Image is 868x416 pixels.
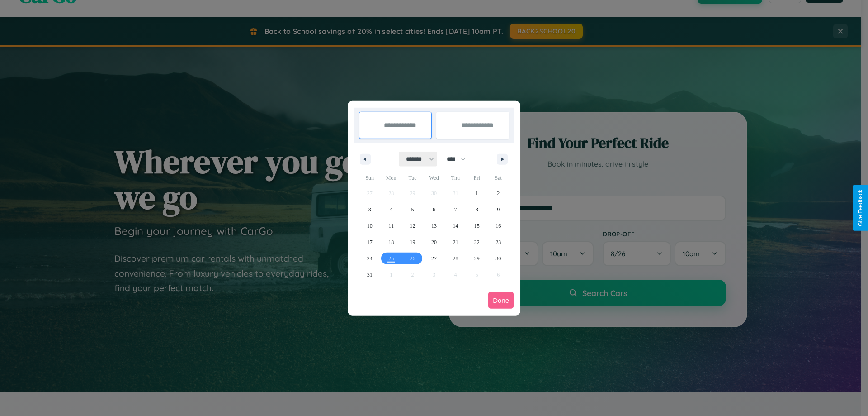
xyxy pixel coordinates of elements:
button: 30 [488,250,509,267]
span: Mon [380,171,401,185]
button: Done [488,292,514,309]
button: 28 [445,250,466,267]
span: Sat [488,171,509,185]
button: 2 [488,185,509,201]
span: 22 [474,234,480,250]
span: 5 [411,201,414,218]
span: 28 [453,250,458,267]
button: 20 [423,234,444,250]
span: 13 [431,218,437,234]
span: 15 [474,218,480,234]
span: 24 [367,250,373,267]
span: 4 [390,201,392,218]
span: 18 [388,234,394,250]
span: 14 [453,218,458,234]
span: 27 [431,250,437,267]
span: Tue [402,171,423,185]
button: 8 [466,201,487,218]
span: 7 [454,201,457,218]
div: Give Feedback [857,190,863,226]
span: 9 [497,201,500,218]
button: 3 [359,201,380,218]
span: 29 [474,250,480,267]
span: 21 [453,234,458,250]
button: 12 [402,218,423,234]
span: 30 [495,250,501,267]
span: 16 [495,218,501,234]
span: Sun [359,171,380,185]
span: 25 [388,250,394,267]
span: 1 [476,185,478,201]
span: 8 [476,201,478,218]
span: Thu [445,171,466,185]
button: 11 [380,218,401,234]
span: 17 [367,234,373,250]
span: 19 [410,234,415,250]
span: Fri [466,171,487,185]
button: 14 [445,218,466,234]
button: 23 [488,234,509,250]
button: 6 [423,201,444,218]
button: 15 [466,218,487,234]
span: 10 [367,218,373,234]
span: 26 [410,250,415,267]
button: 13 [423,218,444,234]
button: 21 [445,234,466,250]
button: 27 [423,250,444,267]
button: 16 [488,218,509,234]
button: 4 [380,201,401,218]
span: 12 [410,218,415,234]
span: 11 [388,218,394,234]
button: 10 [359,218,380,234]
button: 5 [402,201,423,218]
button: 26 [402,250,423,267]
span: Wed [423,171,444,185]
button: 19 [402,234,423,250]
span: 20 [431,234,437,250]
span: 31 [367,267,373,283]
span: 3 [368,201,371,218]
span: 23 [495,234,501,250]
span: 6 [433,201,435,218]
button: 9 [488,201,509,218]
button: 7 [445,201,466,218]
button: 1 [466,185,487,201]
span: 2 [497,185,500,201]
button: 29 [466,250,487,267]
button: 24 [359,250,380,267]
button: 17 [359,234,380,250]
button: 18 [380,234,401,250]
button: 31 [359,267,380,283]
button: 22 [466,234,487,250]
button: 25 [380,250,401,267]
